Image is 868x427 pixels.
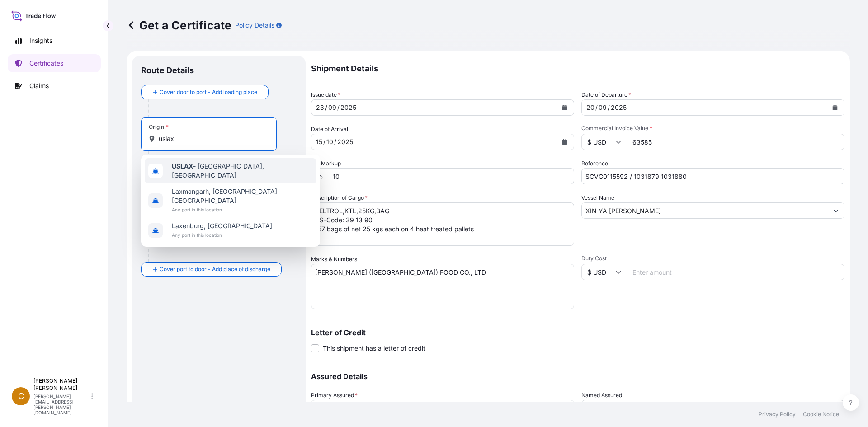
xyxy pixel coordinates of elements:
span: Cover port to door - Add place of discharge [160,265,270,274]
input: Type to search vessel name or IMO [582,202,828,219]
span: Issue date [311,90,340,99]
button: Calendar [828,100,842,115]
div: year, [340,102,357,113]
div: / [334,136,336,147]
div: month, [327,102,337,113]
span: Date of Arrival [311,125,348,134]
label: Vessel Name [581,193,614,202]
span: Any port in this location [172,230,272,239]
div: day, [315,136,323,147]
input: Origin [159,134,265,143]
span: This shipment has a letter of credit [323,344,425,353]
p: Route Details [141,65,194,76]
button: Calendar [557,100,572,115]
div: month, [598,102,608,113]
span: Laxmangarh, [GEOGRAPHIC_DATA], [GEOGRAPHIC_DATA] [172,187,313,205]
span: Duty Cost [581,255,844,262]
div: / [337,102,340,113]
input: Enter amount [627,264,844,280]
div: day, [315,102,325,113]
div: Origin [149,123,169,131]
span: Laxenburg, [GEOGRAPHIC_DATA] [172,221,272,230]
p: [PERSON_NAME][EMAIL_ADDRESS][PERSON_NAME][DOMAIN_NAME] [33,394,90,415]
input: Enter booking reference [581,168,844,184]
div: month, [325,136,334,147]
span: - [GEOGRAPHIC_DATA], [GEOGRAPHIC_DATA] [172,162,313,180]
div: / [608,102,610,113]
p: Assured Details [311,373,844,380]
span: Cover door to port - Add loading place [160,88,257,97]
div: / [323,136,325,147]
p: Get a Certificate [127,18,231,33]
span: Date of Departure [581,90,631,99]
span: Any port in this location [172,205,313,214]
div: year, [610,102,627,113]
p: Cookie Notice [803,411,839,418]
span: Primary Assured [311,391,358,400]
p: Certificates [29,59,63,68]
p: [PERSON_NAME] [PERSON_NAME] [33,377,90,392]
button: Calendar [557,135,572,149]
p: Privacy Policy [759,411,796,418]
label: CIF Markup [311,159,341,168]
input: Enter amount [627,134,844,150]
div: Show suggestions [141,155,320,247]
label: Description of Cargo [311,193,368,202]
span: C [18,392,24,401]
p: Letter of Credit [311,329,844,336]
label: Reference [581,159,608,168]
p: Shipment Details [311,56,844,81]
div: day, [585,102,595,113]
div: / [325,102,327,113]
b: USLAX [172,162,193,170]
input: Enter percentage between 0 and 10% [329,168,574,184]
div: / [595,102,598,113]
p: Policy Details [235,21,274,30]
label: Marks & Numbers [311,255,357,264]
span: Commercial Invoice Value [581,125,844,132]
div: year, [336,136,354,147]
p: Claims [29,81,49,90]
label: Named Assured [581,391,622,400]
p: Insights [29,36,52,45]
button: Show suggestions [828,202,844,219]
